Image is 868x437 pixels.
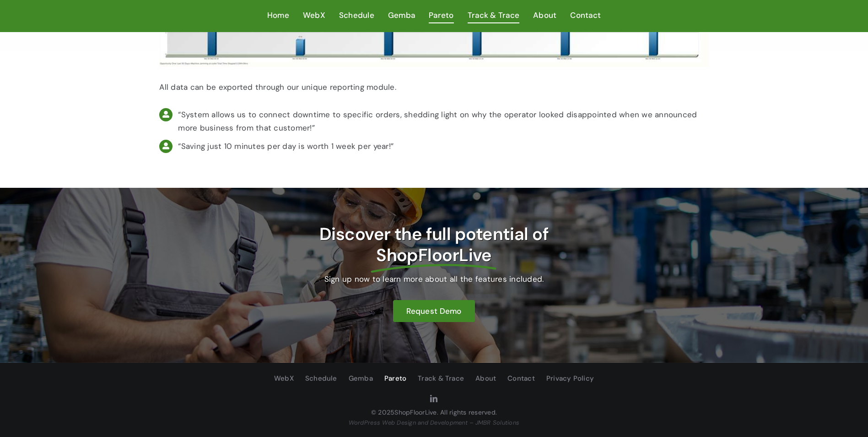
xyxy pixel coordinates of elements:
a: Request Demo [393,300,474,322]
a: WebX [274,372,294,386]
a: Privacy Policy [546,372,594,386]
span: Request Demo [406,306,461,316]
a: Home [267,9,289,23]
a: Contact [570,9,601,23]
span: Home [267,9,289,22]
span: Pareto [429,9,454,22]
span: About [475,373,496,385]
a: Track & Trace [468,9,519,23]
a: Schedule [339,9,374,23]
p: © 2025 . All rights reserved. [159,407,708,418]
span: About [533,9,556,22]
span: Pareto [384,373,406,385]
span: Discover the full potential of [319,223,549,246]
a: Gemba [349,372,373,386]
span: Gemba [349,373,373,385]
p: Sign up now to learn more about all the features included. [302,273,566,286]
a: Pareto [429,9,454,23]
div: “Saving just 10 minutes per day is worth 1 week per year!” [178,140,708,153]
span: Contact [570,9,601,22]
a: About [475,372,496,386]
a: Contact [507,372,535,386]
a: linkedin [430,395,437,402]
p: All data can be exported through our unique reporting module. [159,81,708,94]
a: About [533,9,556,23]
a: Schedule [305,372,337,386]
a: WordPress Web Design and Development – JMBR Solutions [349,419,520,426]
a: WebX [303,9,325,23]
span: Contact [507,373,535,385]
nav: Footer Navigation [159,372,708,386]
span: Track & Trace [418,373,464,385]
a: Gemba [388,9,415,23]
span: Schedule [339,9,374,22]
a: Track & Trace [418,372,464,386]
span: Track & Trace [468,9,519,22]
span: Privacy Policy [546,373,594,385]
span: Schedule [305,373,337,385]
span: Gemba [388,9,415,22]
a: Pareto [384,372,406,386]
div: “System allows us to connect downtime to specific orders, shedding light on why the operator look... [178,108,708,135]
span: WebX [274,373,294,385]
a: ShopFloorLive [394,408,437,416]
span: ShopFloorLive [376,245,492,266]
span: WebX [303,9,325,22]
